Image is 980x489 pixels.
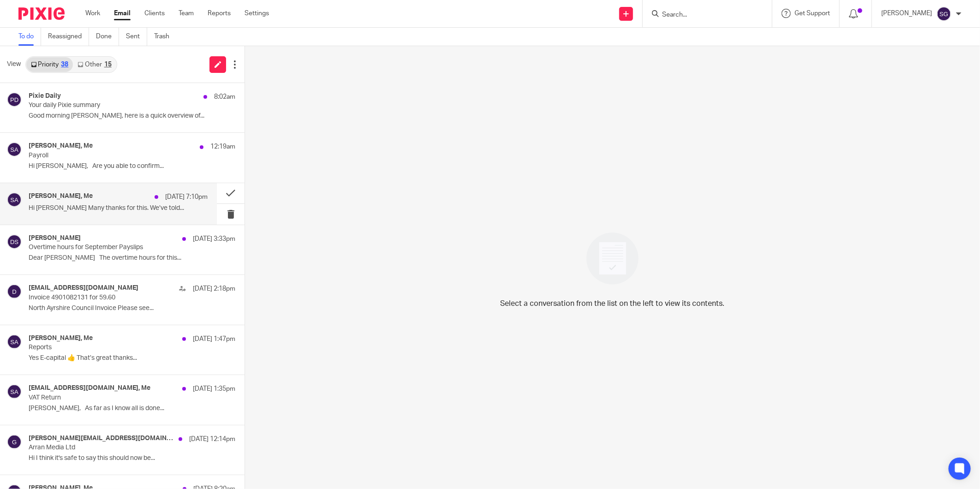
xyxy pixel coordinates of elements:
[193,234,235,244] p: [DATE] 3:33pm
[29,334,93,342] h4: [PERSON_NAME], Me
[7,334,22,349] img: svg%3E
[85,9,100,18] a: Work
[245,9,269,18] a: Settings
[208,9,231,18] a: Reports
[214,92,235,101] p: 8:02am
[7,60,21,69] span: View
[26,57,73,72] a: Priority38
[193,334,235,344] p: [DATE] 1:47pm
[29,162,235,170] p: Hi [PERSON_NAME], Are you able to confirm...
[29,304,235,312] p: North Ayrshire Council Invoice Please see...
[937,6,951,21] img: svg%3E
[29,204,208,212] p: Hi [PERSON_NAME] Many thanks for this. We’ve told...
[193,284,235,293] p: [DATE] 2:18pm
[210,142,235,151] p: 12:19am
[126,28,147,46] a: Sent
[179,9,194,18] a: Team
[193,384,235,394] p: [DATE] 1:35pm
[29,92,61,100] h4: Pixie Daily
[29,394,194,402] p: VAT Return
[29,384,150,392] h4: [EMAIL_ADDRESS][DOMAIN_NAME], Me
[501,298,725,309] p: Select a conversation from the list on the left to view its contents.
[29,405,235,412] p: [PERSON_NAME], As far as I know all is done...
[104,61,112,68] div: 15
[29,454,235,462] p: Hi I think it's safe to say this should now be...
[7,92,22,107] img: svg%3E
[795,10,830,17] span: Get Support
[48,28,89,46] a: Reassigned
[29,354,235,362] p: Yes E-capital 👍 That’s great thanks...
[29,254,235,262] p: Dear [PERSON_NAME] The overtime hours for this...
[29,444,194,452] p: Arran Media Ltd
[29,344,194,352] p: Reports
[7,142,22,157] img: svg%3E
[18,28,41,46] a: To do
[29,152,194,160] p: Payroll
[7,192,22,207] img: svg%3E
[29,112,235,120] p: Good morning [PERSON_NAME], here is a quick overview of...
[61,61,68,68] div: 38
[7,284,22,299] img: svg%3E
[29,234,81,242] h4: [PERSON_NAME]
[29,435,174,442] h4: [PERSON_NAME][EMAIL_ADDRESS][DOMAIN_NAME]
[29,244,194,251] p: Overtime hours for September Payslips
[189,435,235,444] p: [DATE] 12:14pm
[165,192,208,202] p: [DATE] 7:10pm
[29,142,93,150] h4: [PERSON_NAME], Me
[7,384,22,399] img: svg%3E
[29,294,194,302] p: Invoice 4901082131 for 59.60
[881,9,932,18] p: [PERSON_NAME]
[154,28,176,46] a: Trash
[96,28,119,46] a: Done
[114,9,131,18] a: Email
[144,9,165,18] a: Clients
[29,284,138,292] h4: [EMAIL_ADDRESS][DOMAIN_NAME]
[7,234,22,249] img: svg%3E
[661,11,744,19] input: Search
[29,101,194,109] p: Your daily Pixie summary
[29,192,93,200] h4: [PERSON_NAME], Me
[73,57,116,72] a: Other15
[7,435,22,449] img: svg%3E
[18,7,65,20] img: Pixie
[580,227,645,291] img: image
